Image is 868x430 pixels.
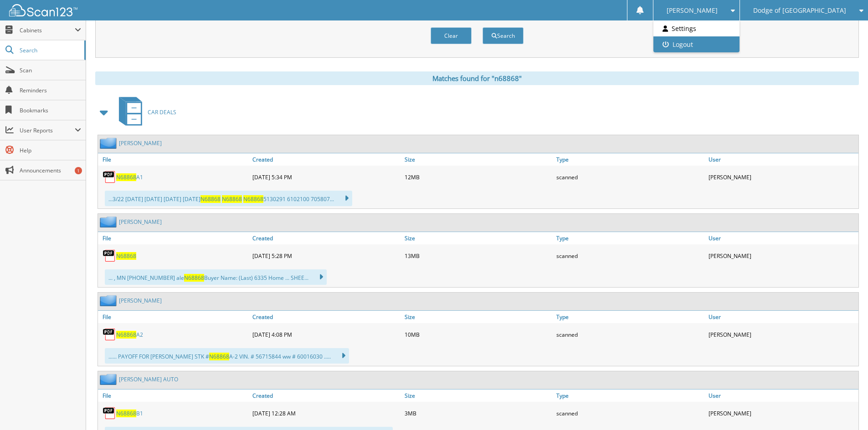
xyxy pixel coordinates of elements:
[402,247,555,265] div: 13MB
[116,173,136,181] span: N68868
[148,108,176,116] span: CAR DEALS
[75,167,82,174] div: 1
[402,404,555,422] div: 3MB
[483,27,524,44] button: Search
[554,325,706,344] div: scanned
[653,20,740,36] a: Settings
[98,390,250,402] a: File
[103,249,116,263] img: PDF.png
[250,325,402,344] div: [DATE] 4:08 PM
[119,297,162,304] a: [PERSON_NAME]
[119,218,162,226] a: [PERSON_NAME]
[98,311,250,323] a: File
[250,404,402,422] div: [DATE] 12:28 AM
[431,27,472,44] button: Clear
[554,390,706,402] a: Type
[105,348,349,364] div: ...... PAYOFF FOR [PERSON_NAME] STK # A-2 VIN. # 56715844 ww # 60016030 .....
[116,331,143,339] a: N68868A2
[250,168,402,186] div: [DATE] 5:34 PM
[250,232,402,244] a: Created
[20,86,81,94] span: Reminders
[402,390,555,402] a: Size
[402,168,555,186] div: 12MB
[554,232,706,244] a: Type
[100,216,119,228] img: folder2.png
[20,167,81,174] span: Announcements
[554,153,706,166] a: Type
[250,390,402,402] a: Created
[105,269,327,285] div: ... , MN [PHONE_NUMBER] ale Buyer Name: (Last) 6335 Home ... SHEE...
[95,71,859,85] div: Matches found for "n68868"
[222,195,242,203] span: N68868
[98,232,250,244] a: File
[100,137,119,149] img: folder2.png
[98,153,250,166] a: File
[184,274,204,282] span: N68868
[706,325,858,344] div: [PERSON_NAME]
[706,311,858,323] a: User
[706,232,858,244] a: User
[250,153,402,166] a: Created
[706,247,858,265] div: [PERSON_NAME]
[103,406,116,420] img: PDF.png
[119,139,162,147] a: [PERSON_NAME]
[116,410,143,417] a: N68868B1
[105,191,352,206] div: ...3/22 [DATE] [DATE] [DATE] [DATE] 5130291 6102100 705807...
[20,126,75,134] span: User Reports
[116,252,136,260] a: N68868
[103,328,116,341] img: PDF.png
[250,247,402,265] div: [DATE] 5:28 PM
[402,232,555,244] a: Size
[113,94,176,130] a: CAR DEALS
[250,311,402,323] a: Created
[653,36,740,52] a: Logout
[9,4,77,16] img: scan123-logo-white.svg
[753,8,846,13] span: Dodge of [GEOGRAPHIC_DATA]
[402,325,555,344] div: 10MB
[706,153,858,166] a: User
[116,173,143,181] a: N68868A1
[667,8,718,13] span: [PERSON_NAME]
[200,195,221,203] span: N68868
[100,295,119,306] img: folder2.png
[243,195,263,203] span: N68868
[116,410,136,417] span: N68868
[402,311,555,323] a: Size
[209,353,229,360] span: N68868
[20,26,75,34] span: Cabinets
[100,374,119,385] img: folder2.png
[116,331,136,339] span: N68868
[103,170,116,184] img: PDF.png
[119,375,178,383] a: [PERSON_NAME] AUTO
[20,46,80,54] span: Search
[706,390,858,402] a: User
[20,147,81,154] span: Help
[554,168,706,186] div: scanned
[402,153,555,166] a: Size
[20,66,81,74] span: Scan
[706,168,858,186] div: [PERSON_NAME]
[554,247,706,265] div: scanned
[822,386,868,430] iframe: Chat Widget
[554,311,706,323] a: Type
[554,404,706,422] div: scanned
[706,404,858,422] div: [PERSON_NAME]
[20,106,81,114] span: Bookmarks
